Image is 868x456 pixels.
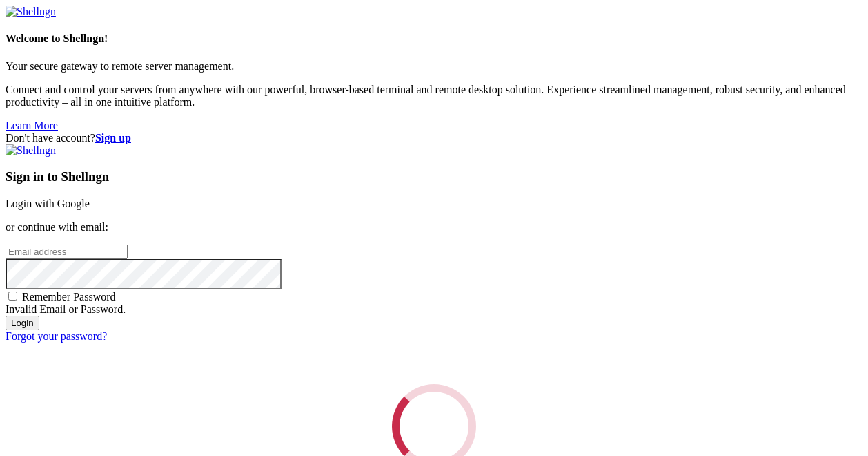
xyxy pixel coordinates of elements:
[6,330,107,342] a: Forgot your password?
[95,132,131,144] a: Sign up
[22,291,116,303] span: Remember Password
[6,60,862,73] p: Your secure gateway to remote server management.
[6,144,56,157] img: Shellngn
[6,245,128,259] input: Email address
[6,316,39,330] input: Login
[6,84,862,108] p: Connect and control your servers from anywhere with our powerful, browser-based terminal and remo...
[6,6,56,18] img: Shellngn
[6,221,862,234] p: or continue with email:
[6,169,862,184] h3: Sign in to Shellngn
[6,132,862,144] div: Don't have account?
[6,32,862,45] h4: Welcome to Shellngn!
[6,198,90,209] a: Login with Google
[8,292,17,301] input: Remember Password
[6,303,862,316] div: Invalid Email or Password.
[6,120,58,131] a: Learn More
